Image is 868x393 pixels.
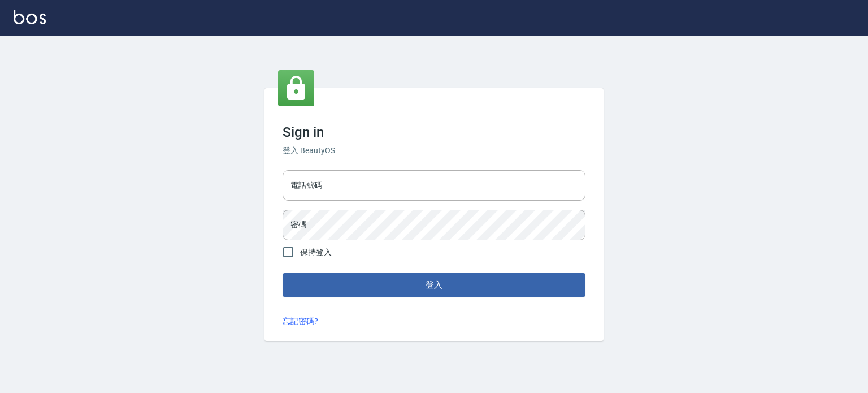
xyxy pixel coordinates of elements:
[283,316,318,327] a: 忘記密碼?
[283,273,585,297] button: 登入
[300,247,332,258] span: 保持登入
[283,145,585,157] h6: 登入 BeautyOS
[14,10,46,24] img: Logo
[283,124,585,140] h3: Sign in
